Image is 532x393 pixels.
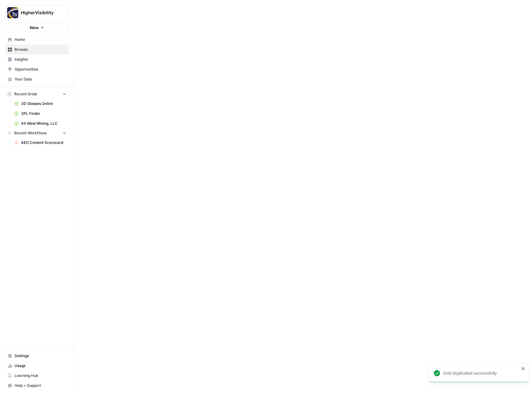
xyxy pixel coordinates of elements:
a: 3PL Finder [11,109,69,119]
span: Learning Hub [15,373,66,378]
a: Opportunities [5,64,69,74]
button: New [5,23,69,32]
span: Help + Support [15,383,66,388]
img: HigherVisibility Logo [7,7,18,18]
span: Opportunities [15,67,66,72]
span: Recent Workflows [14,130,46,136]
span: Insights [15,57,66,62]
a: Home [5,35,69,45]
div: Grid duplicated successfully [443,370,519,376]
span: 3PL Finder [21,111,66,116]
span: Home [15,37,66,42]
span: Recent Grids [14,91,37,97]
button: Recent Workflows [5,128,69,138]
a: Insights [5,54,69,64]
span: 3D Glasses Online [21,101,66,106]
span: 44 West Mining, LLC [21,121,66,126]
a: Browse [5,45,69,54]
span: New [30,24,39,31]
button: Workspace: HigherVisibility [5,5,69,20]
a: 44 West Mining, LLC [11,119,69,128]
span: HigherVisibility [21,10,58,16]
button: close [521,366,525,371]
button: Recent Grids [5,89,69,99]
span: AEO Content Scorecard [21,140,66,145]
a: Usage [5,361,69,371]
a: AEO Content Scorecard [11,138,69,148]
button: Help + Support [5,381,69,391]
a: Learning Hub [5,371,69,381]
a: 3D Glasses Online [11,99,69,109]
a: Settings [5,351,69,361]
span: Browse [15,47,66,52]
span: Your Data [15,76,66,82]
span: Settings [15,353,66,359]
a: Your Data [5,74,69,84]
span: Usage [15,363,66,369]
